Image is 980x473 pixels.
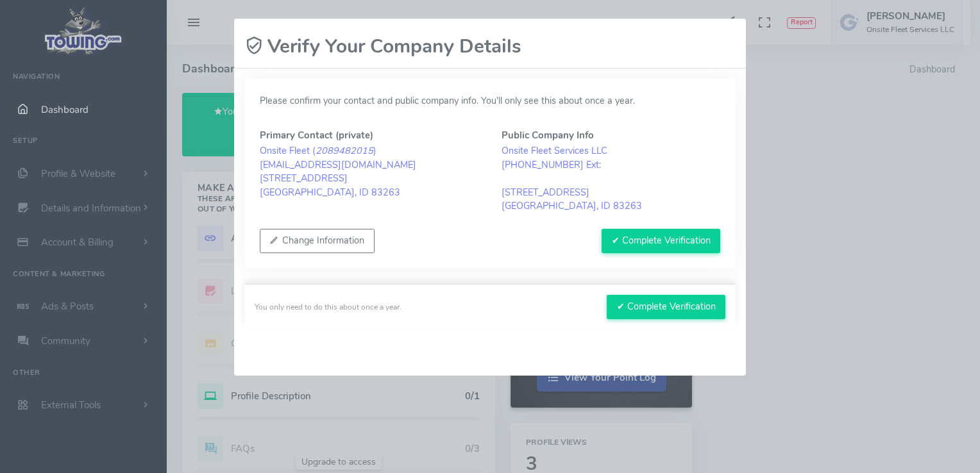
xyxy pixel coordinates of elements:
[260,130,478,140] h5: Primary Contact (private)
[607,295,725,319] button: ✔ Complete Verification
[255,301,401,313] div: You only need to do this about once a year.
[260,229,375,253] button: Change Information
[502,144,720,213] blockquote: Onsite Fleet Services LLC [PHONE_NUMBER] Ext: [STREET_ADDRESS] [GEOGRAPHIC_DATA], ID 83263
[602,229,720,253] button: ✔ Complete Verification
[244,35,521,58] h2: Verify Your Company Details
[316,144,373,157] em: 2089482015
[260,144,478,199] blockquote: Onsite Fleet ( ) [EMAIL_ADDRESS][DOMAIN_NAME] [STREET_ADDRESS] [GEOGRAPHIC_DATA], ID 83263
[502,130,720,140] h5: Public Company Info
[260,94,720,108] p: Please confirm your contact and public company info. You’ll only see this about once a year.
